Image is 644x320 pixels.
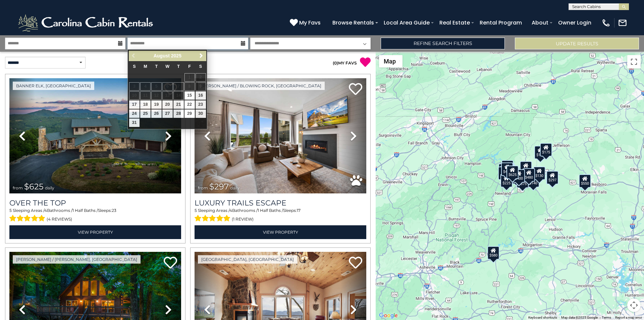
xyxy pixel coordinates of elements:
span: Wednesday [165,64,169,69]
img: thumbnail_168695581.jpeg [195,78,366,193]
a: [PERSON_NAME] / [PERSON_NAME], [GEOGRAPHIC_DATA] [13,255,141,264]
a: 29 [184,109,195,118]
a: Terms [602,316,611,319]
div: $625 [506,166,519,179]
span: from [198,185,208,190]
span: from [13,185,23,190]
a: Over The Top [9,198,181,208]
a: Next [197,52,205,60]
div: $480 [523,168,535,181]
span: Monday [144,64,147,69]
span: daily [230,185,239,190]
span: $297 [209,182,229,191]
a: 24 [129,109,140,118]
div: $550 [579,174,591,187]
a: 26 [151,109,162,118]
span: Next [199,53,204,58]
span: $625 [24,182,44,191]
span: Map [384,58,396,65]
a: Refine Search Filters [381,38,505,49]
div: $400 [513,169,525,182]
a: 21 [173,100,184,109]
button: Update Results [515,38,639,49]
img: White-1-2.png [17,13,156,33]
a: About [528,17,552,29]
button: Change map style [379,55,402,67]
span: My Favs [299,18,321,27]
img: phone-regular-white.png [601,18,611,28]
div: $375 [517,174,529,188]
a: 30 [196,109,206,118]
span: 2025 [171,53,181,58]
a: Add to favorites [349,256,362,270]
a: Add to favorites [164,256,177,270]
div: Sleeping Areas / Bathrooms / Sleeps: [195,208,366,224]
a: Banner Elk, [GEOGRAPHIC_DATA] [13,82,94,90]
span: (1 review) [232,215,254,224]
a: My Favs [290,18,322,27]
a: 25 [140,109,151,118]
a: Add to favorites [349,82,362,97]
div: $230 [498,166,510,180]
a: Owner Login [555,17,595,29]
a: 27 [162,109,173,118]
span: 4 [229,208,232,213]
a: 22 [184,100,195,109]
div: $125 [501,160,514,173]
button: Keyboard shortcuts [528,315,557,320]
a: View Property [195,225,366,239]
div: $175 [540,143,552,156]
a: (0)MY FAVS [333,60,357,65]
button: Toggle fullscreen view [627,55,641,68]
div: $225 [500,174,513,187]
img: thumbnail_167153549.jpeg [9,78,181,193]
span: Thursday [177,64,180,69]
a: 20 [162,100,173,109]
a: 17 [129,100,140,109]
a: 23 [196,100,206,109]
span: Friday [188,64,191,69]
a: 19 [151,100,162,109]
a: 16 [196,91,206,100]
div: $580 [487,246,499,259]
div: $297 [546,171,558,184]
div: $175 [534,146,546,159]
span: 4 [44,208,47,213]
a: 31 [129,119,140,127]
span: Saturday [199,64,202,69]
a: 18 [140,100,151,109]
a: Report a map error [615,316,642,319]
a: Luxury Trails Escape [195,198,366,208]
a: [GEOGRAPHIC_DATA], [GEOGRAPHIC_DATA] [198,255,297,264]
button: Map camera controls [627,299,641,312]
span: 23 [112,208,116,213]
a: Local Area Guide [380,17,433,29]
span: 0 [334,60,337,65]
a: Open this area in Google Maps (opens a new window) [377,311,399,320]
img: mail-regular-white.png [618,18,627,28]
span: 1 Half Baths / [72,208,98,213]
span: 5 [9,208,12,213]
span: 5 [195,208,197,213]
span: daily [45,185,54,190]
span: Sunday [133,64,136,69]
a: Real Estate [436,17,473,29]
span: August [154,53,170,58]
a: 15 [184,91,195,100]
div: $130 [533,167,545,180]
a: 28 [173,109,184,118]
div: $425 [501,162,513,176]
a: Browse Rentals [329,17,377,29]
a: View Property [9,225,181,239]
span: 17 [297,208,301,213]
span: Map data ©2025 Google [561,316,598,319]
div: $140 [527,174,539,187]
div: Sleeping Areas / Bathrooms / Sleeps: [9,208,181,224]
span: ( ) [333,60,338,65]
span: 1 Half Baths / [258,208,283,213]
a: [PERSON_NAME] / Blowing Rock, [GEOGRAPHIC_DATA] [198,82,325,90]
span: Tuesday [155,64,158,69]
img: Google [377,311,399,320]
